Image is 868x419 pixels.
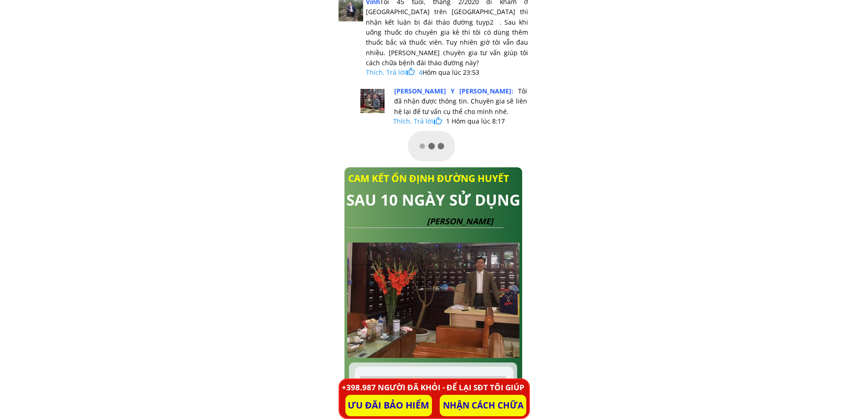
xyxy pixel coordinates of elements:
[366,68,422,77] span: Thích. Trả lời. 4
[345,395,432,416] p: ƯU ĐÃI BẢO HIỂM
[366,67,496,78] h3: Hôm qua lúc 23:53
[427,215,518,228] h3: [PERSON_NAME]
[394,87,514,95] span: [PERSON_NAME] Y [PERSON_NAME]:
[393,116,506,126] h3: . 1 Hôm qua lúc 8:17
[440,395,526,416] p: NHẬN CÁCH CHỮA
[394,87,527,116] span: Tôi đã nhận được thông tin. Chuyên gia sẽ liên hệ lại để tư vấn cụ thể cho mình nhé.
[340,381,526,393] h3: +398.987 NGƯỜI ĐÃ KHỎI - ĐỂ LẠI SĐT TÔI GIÚP
[346,188,524,212] h3: SAU 10 NGÀY SỬ DỤNG
[393,117,433,125] span: Thích. Trả lời
[348,171,525,186] h3: CAM KẾT ỔN ĐỊNH ĐƯỜNG HUYẾT
[362,376,504,392] input: Họ và Tên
